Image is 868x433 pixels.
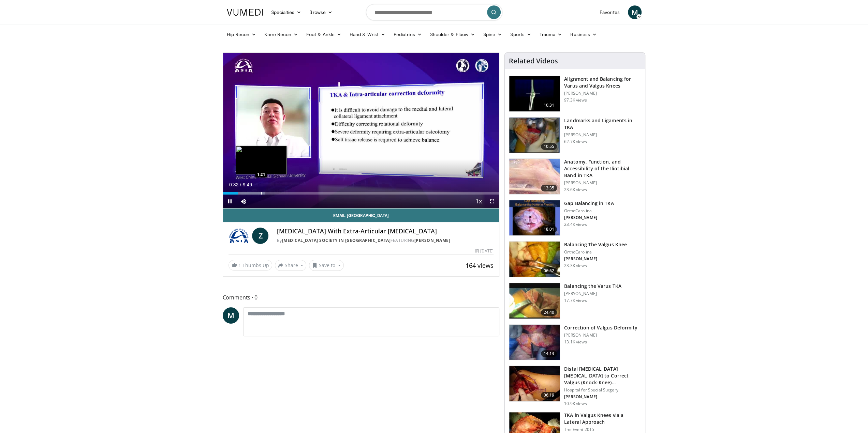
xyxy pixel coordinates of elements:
[509,76,641,112] a: 10:31 Alignment and Balancing for Varus and Valgus Knees [PERSON_NAME] 97.3K views
[509,325,560,360] img: 130039_0001_1.png.150x105_q85_crop-smart_upscale.jpg
[238,262,241,268] span: 1
[566,28,601,41] a: Business
[541,350,557,357] span: 14:13
[564,427,641,432] p: The Event 2015
[485,195,499,208] button: Fullscreen
[275,260,307,271] button: Share
[541,309,557,316] span: 24:40
[260,28,302,41] a: Knee Recon
[509,366,641,406] a: 06:19 Distal [MEDICAL_DATA] [MEDICAL_DATA] to Correct Valgus (Knock-Knee) [MEDICAL_DATA] Hospital...
[509,57,558,65] h4: Related Videos
[229,228,250,244] img: Arthroplasty Society in Asia
[509,76,560,111] img: 38523_0000_3.png.150x105_q85_crop-smart_upscale.jpg
[564,97,587,103] p: 97.3K views
[509,117,641,153] a: 10:55 Landmarks and Ligaments in TKA [PERSON_NAME] 62.7K views
[509,241,641,277] a: 06:52 Balancing The Valgus Knee OrthoCarolina [PERSON_NAME] 23.3K views
[509,242,560,277] img: 275545_0002_1.png.150x105_q85_crop-smart_upscale.jpg
[509,200,560,236] img: 243629_0004_1.png.150x105_q85_crop-smart_upscale.jpg
[229,260,272,270] a: 1 Thumbs Up
[466,261,494,269] span: 164 views
[229,182,238,187] span: 0:32
[564,200,614,207] h3: Gap Balancing in TKA
[564,263,587,268] p: 23.3K views
[509,324,641,360] a: 14:13 Correction of Valgus Deformity [PERSON_NAME] 13.1K views
[509,283,641,319] a: 24:40 Balancing the Varus TKA [PERSON_NAME] 17.7K views
[223,293,500,302] span: Comments 0
[564,256,627,262] p: [PERSON_NAME]
[564,117,641,131] h3: Landmarks and Ligaments in TKA
[564,139,587,144] p: 62.7K views
[475,248,494,254] div: [DATE]
[302,28,345,41] a: Foot & Ankle
[414,237,450,243] a: [PERSON_NAME]
[479,28,506,41] a: Spine
[541,267,557,274] span: 06:52
[564,222,587,227] p: 23.4K views
[541,226,557,233] span: 18:01
[509,158,641,195] a: 13:35 Anatomy, Function, and Accessibility of the Iliotibial Band in TKA [PERSON_NAME] 23.6K views
[277,237,494,244] div: By FEATURING
[564,249,627,255] p: OrthoCarolina
[564,241,627,248] h3: Balancing The Valgus Knee
[564,91,641,96] p: [PERSON_NAME]
[541,392,557,399] span: 06:19
[282,237,391,243] a: [MEDICAL_DATA] Society in [GEOGRAPHIC_DATA]
[472,195,485,208] button: Playback Rate
[309,260,344,271] button: Save to
[509,118,560,153] img: 88434a0e-b753-4bdd-ac08-0695542386d5.150x105_q85_crop-smart_upscale.jpg
[509,159,560,194] img: 38616_0000_3.png.150x105_q85_crop-smart_upscale.jpg
[564,412,641,426] h3: TKA in Valgus Knees via a Lateral Approach
[595,5,624,19] a: Favorites
[506,28,535,41] a: Sports
[564,215,614,220] p: [PERSON_NAME]
[366,4,502,20] input: Search topics, interventions
[564,333,637,338] p: [PERSON_NAME]
[223,195,237,208] button: Pause
[305,5,337,19] a: Browse
[509,283,560,319] img: den_1.png.150x105_q85_crop-smart_upscale.jpg
[227,9,263,16] img: VuMedi Logo
[223,28,261,41] a: Hip Recon
[237,195,250,208] button: Mute
[345,28,389,41] a: Hand & Wrist
[426,28,479,41] a: Shoulder & Elbow
[223,53,499,208] video-js: Video Player
[564,180,641,186] p: [PERSON_NAME]
[223,307,239,324] a: M
[509,200,641,236] a: 18:01 Gap Balancing in TKA OrthoCarolina [PERSON_NAME] 23.4K views
[541,102,557,109] span: 10:31
[535,28,567,41] a: Trauma
[564,158,641,179] h3: Anatomy, Function, and Accessibility of the Iliotibial Band in TKA
[564,298,587,303] p: 17.7K views
[564,387,641,393] p: Hospital for Special Surgery
[509,366,560,401] img: 792110d2-4bfb-488c-b125-1d445b1bd757.150x105_q85_crop-smart_upscale.jpg
[267,5,306,19] a: Specialties
[564,291,621,296] p: [PERSON_NAME]
[541,143,557,150] span: 10:55
[389,28,426,41] a: Pediatrics
[564,283,621,290] h3: Balancing the Varus TKA
[564,208,614,214] p: OrthoCarolina
[564,76,641,89] h3: Alignment and Balancing for Varus and Valgus Knees
[223,192,499,195] div: Progress Bar
[564,366,641,386] h3: Distal [MEDICAL_DATA] [MEDICAL_DATA] to Correct Valgus (Knock-Knee) [MEDICAL_DATA]
[564,339,587,345] p: 13.1K views
[628,5,642,19] a: M
[564,394,641,400] p: [PERSON_NAME]
[564,324,637,331] h3: Correction of Valgus Deformity
[243,182,252,187] span: 9:49
[564,132,641,138] p: [PERSON_NAME]
[564,187,587,192] p: 23.6K views
[236,146,287,174] img: image.jpeg
[277,228,494,235] h4: [MEDICAL_DATA] With Extra-Articular [MEDICAL_DATA]
[240,182,241,187] span: /
[252,228,268,244] a: Z
[541,185,557,191] span: 13:35
[223,208,499,222] a: Email [GEOGRAPHIC_DATA]
[564,401,587,406] p: 10.9K views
